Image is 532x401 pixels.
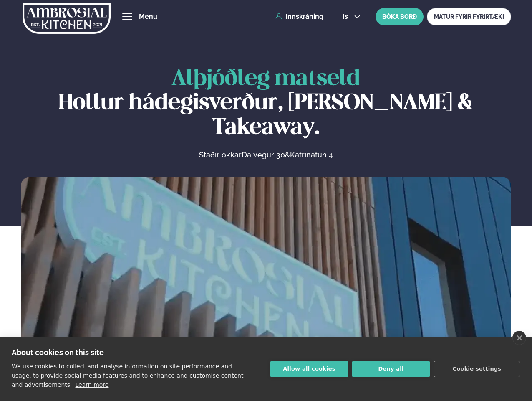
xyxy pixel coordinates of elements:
a: Katrinatun 4 [290,150,333,160]
h1: Hollur hádegisverður, [PERSON_NAME] & Takeaway. [21,67,511,140]
p: Staðir okkar & [108,150,424,160]
span: is [343,13,350,20]
button: Deny all [352,361,430,377]
button: hamburger [122,12,132,22]
button: BÓKA BORÐ [376,8,424,25]
p: We use cookies to collect and analyse information on site performance and usage, to provide socia... [12,363,243,388]
a: close [512,331,526,345]
a: Innskráning [275,13,323,20]
a: MATUR FYRIR FYRIRTÆKI [427,8,511,25]
span: Alþjóðleg matseld [171,69,360,89]
a: Dalvegur 30 [242,150,285,160]
img: logo [23,1,111,36]
button: Allow all cookies [270,361,348,377]
button: Cookie settings [434,361,520,377]
strong: About cookies on this site [12,348,104,357]
button: is [336,13,367,20]
a: Learn more [76,381,109,388]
